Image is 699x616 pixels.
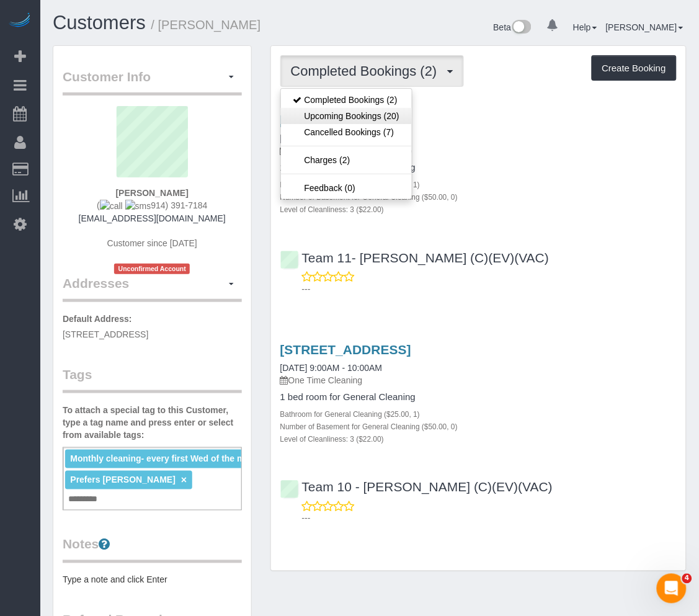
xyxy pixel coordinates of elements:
[281,152,412,168] a: Charges (2)
[280,163,677,173] h4: 1 bed room for General Cleaning
[281,180,412,196] a: Feedback (0)
[70,475,176,485] span: Prefers [PERSON_NAME]
[592,55,677,81] button: Create Booking
[281,124,412,140] a: Cancelled Bookings (7)
[53,12,146,33] a: Customers
[280,480,553,494] a: Team 10 - [PERSON_NAME] (C)(EV)(VAC)
[606,22,683,32] a: [PERSON_NAME]
[657,574,687,604] iframe: Intercom live chat
[280,392,677,403] h4: 1 bed room for General Cleaning
[280,410,420,419] small: Bathroom for General Cleaning ($25.00, 1)
[114,264,190,274] span: Unconfirmed Account
[302,512,677,525] p: ---
[100,200,123,212] img: call
[63,329,148,339] span: [STREET_ADDRESS]
[125,200,151,212] img: sms
[302,283,677,295] p: ---
[63,404,242,441] label: To attach a special tag to this Customer, type a tag name and press enter or select from availabl...
[280,55,464,87] button: Completed Bookings (2)
[63,574,242,586] pre: Type a note and click Enter
[280,193,458,202] small: Number of Basement for General Cleaning ($50.00, 0)
[280,205,384,214] small: Level of Cleanliness: 3 ($22.00)
[291,63,443,79] span: Completed Bookings (2)
[63,68,242,96] legend: Customer Info
[280,251,550,265] a: Team 11- [PERSON_NAME] (C)(EV)(VAC)
[79,213,226,223] a: [EMAIL_ADDRESS][DOMAIN_NAME]
[511,20,532,36] img: New interface
[682,574,692,584] span: 4
[70,454,264,464] span: Monthly cleaning- every first Wed of the month
[63,365,242,393] legend: Tags
[280,422,458,431] small: Number of Basement for General Cleaning ($50.00, 0)
[280,363,383,373] a: [DATE] 9:00AM - 10:00AM
[151,18,261,32] small: / [PERSON_NAME]
[281,108,412,124] a: Upcoming Bookings (20)
[181,475,187,486] a: ×
[97,200,207,210] span: ( 914) 391-7184
[116,188,189,198] strong: [PERSON_NAME]
[63,535,242,563] legend: Notes
[281,92,412,108] a: Completed Bookings (2)
[494,22,532,32] a: Beta
[63,313,132,325] label: Default Address:
[280,374,677,386] p: One Time Cleaning
[573,22,597,32] a: Help
[280,145,677,157] p: Monthly Cleaning (5% Discount)
[107,238,197,248] span: Customer since [DATE]
[280,435,384,444] small: Level of Cleanliness: 3 ($22.00)
[7,12,32,30] img: Automaid Logo
[280,342,411,357] a: [STREET_ADDRESS]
